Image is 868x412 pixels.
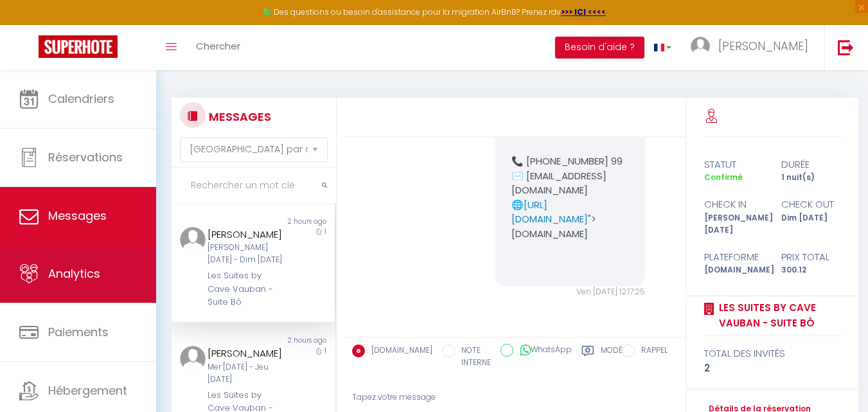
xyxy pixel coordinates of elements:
[511,154,629,198] p: 📞 [PHONE_NUMBER] 99 ✉️ [EMAIL_ADDRESS][DOMAIN_NAME]
[253,217,335,227] div: 2 hours ago
[704,172,743,183] span: Confirmé
[513,344,572,358] label: WhatsApp
[695,157,772,172] div: statut
[704,346,842,361] div: total des invités
[695,212,772,237] div: [PERSON_NAME] [DATE]
[714,300,842,330] a: Les Suites by Cave Vauban - Suite Bô
[561,6,606,17] a: >>> ICI <<<<
[48,208,107,224] span: Messages
[455,345,491,369] label: NOTE INTERNE
[511,198,588,226] a: [URL][DOMAIN_NAME]
[208,346,286,361] div: [PERSON_NAME]
[208,227,286,242] div: [PERSON_NAME]
[695,249,772,265] div: Plateforme
[495,286,645,298] div: Ven [DATE] 12:17:25
[601,345,635,371] label: Modèles
[511,198,629,242] p: 🌐 ">[DOMAIN_NAME]
[208,361,286,386] div: Mer [DATE] - Jeu [DATE]
[48,91,114,107] span: Calendriers
[838,39,854,55] img: logout
[180,227,206,253] img: ...
[186,25,250,70] a: Chercher
[324,346,326,355] span: 1
[718,38,808,54] span: [PERSON_NAME]
[772,197,849,212] div: check out
[48,382,127,399] span: Hébergement
[39,35,118,58] img: Super Booking
[253,336,335,346] div: 2 hours ago
[681,25,824,70] a: ... [PERSON_NAME]
[772,212,849,237] div: Dim [DATE]
[772,172,849,184] div: 1 nuit(s)
[691,37,710,56] img: ...
[48,265,100,282] span: Analytics
[172,168,336,204] input: Rechercher un mot clé
[704,361,842,376] div: 2
[324,227,326,237] span: 1
[772,157,849,172] div: durée
[772,264,849,276] div: 300.12
[772,249,849,265] div: Prix total
[196,39,240,53] span: Chercher
[695,197,772,212] div: check in
[48,149,123,165] span: Réservations
[180,346,206,372] img: ...
[695,264,772,276] div: [DOMAIN_NAME]
[208,242,286,266] div: [PERSON_NAME] [DATE] - Dim [DATE]
[635,345,668,359] label: RAPPEL
[206,102,271,131] h3: MESSAGES
[48,324,109,340] span: Paiements
[555,37,644,58] button: Besoin d'aide ?
[365,345,432,359] label: [DOMAIN_NAME]
[208,269,286,309] div: Les Suites by Cave Vauban - Suite Bô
